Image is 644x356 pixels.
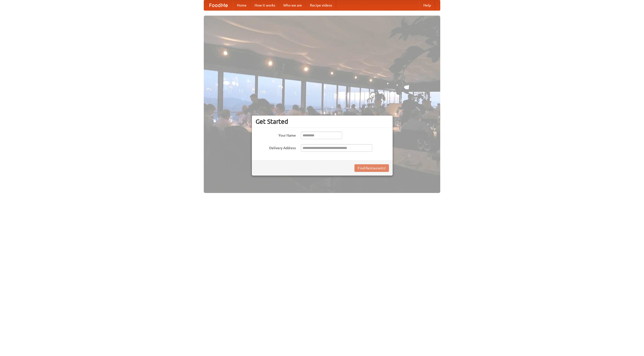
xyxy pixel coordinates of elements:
label: Delivery Address [256,144,296,150]
button: Find Restaurants! [354,164,389,172]
a: Help [419,0,435,10]
a: Who we are [279,0,306,10]
h3: Get Started [256,118,389,125]
a: How it works [251,0,279,10]
a: FoodMe [204,0,233,10]
a: Home [233,0,251,10]
label: Your Name [256,132,296,138]
a: Recipe videos [306,0,336,10]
